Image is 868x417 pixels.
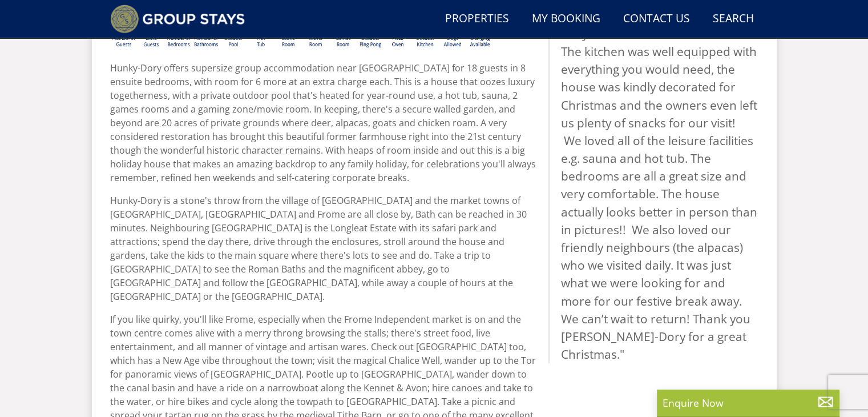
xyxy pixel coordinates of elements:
p: Hunky-Dory is a stone's throw from the village of [GEOGRAPHIC_DATA] and the market towns of [GEOG... [110,194,539,303]
p: Hunky-Dory offers supersize group accommodation near [GEOGRAPHIC_DATA] for 18 guests in 8 ensuite... [110,61,539,185]
a: My Booking [527,6,605,32]
img: Group Stays [110,5,245,33]
a: Search [708,6,758,32]
blockquote: "⭐⭐⭐⭐⭐ Our stay at Hunky-Dory over Christmas was fabulous. The kitchen was well equipped with eve... [548,7,758,364]
a: Properties [441,6,514,32]
a: Contact Us [619,6,695,32]
p: Enquire Now [663,395,834,410]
